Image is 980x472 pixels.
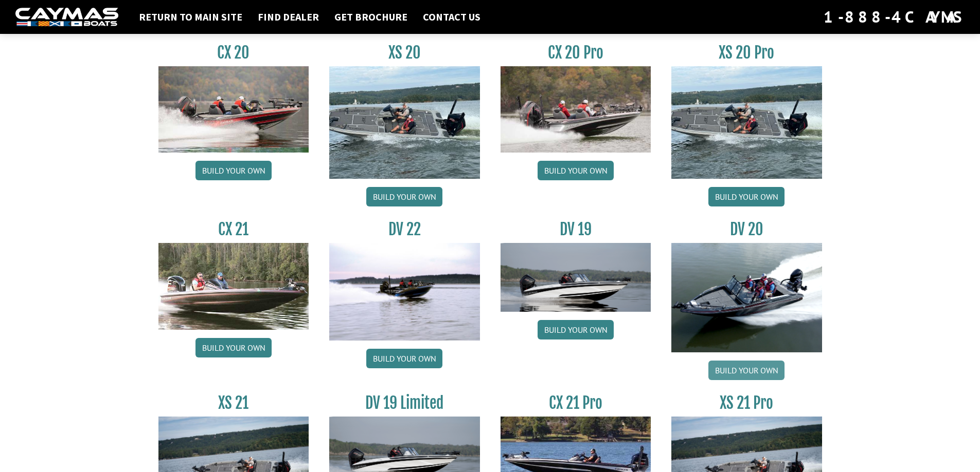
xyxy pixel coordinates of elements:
h3: CX 20 Pro [501,43,651,62]
img: CX-20Pro_thumbnail.jpg [501,66,651,153]
a: Return to main site [134,10,247,24]
img: CX21_thumb.jpg [158,243,309,329]
h3: CX 21 [158,220,309,239]
h3: XS 21 [158,393,309,412]
img: CX-20_thumbnail.jpg [158,66,309,153]
h3: DV 20 [671,220,822,239]
a: Build your own [366,187,442,206]
img: dv-19-ban_from_website_for_caymas_connect.png [501,243,651,312]
h3: XS 20 Pro [671,43,822,62]
a: Build your own [538,320,614,339]
h3: XS 21 Pro [671,393,822,412]
a: Find Dealer [253,10,324,24]
a: Get Brochure [329,10,413,24]
img: XS_20_resized.jpg [671,66,822,179]
img: white-logo-c9c8dbefe5ff5ceceb0f0178aa75bf4bb51f6bca0971e226c86eb53dfe498488.png [15,8,118,27]
a: Build your own [538,161,614,180]
h3: DV 19 [501,220,651,239]
a: Build your own [708,187,785,206]
img: XS_20_resized.jpg [329,66,480,179]
h3: XS 20 [329,43,480,62]
h3: DV 22 [329,220,480,239]
a: Build your own [195,161,272,180]
div: 1-888-4CAYMAS [824,6,965,28]
img: DV_20_from_website_for_caymas_connect.png [671,243,822,352]
h3: CX 20 [158,43,309,62]
a: Build your own [366,349,442,368]
img: DV22_original_motor_cropped_for_caymas_connect.jpg [329,243,480,341]
a: Contact Us [418,10,486,24]
h3: DV 19 Limited [329,393,480,412]
a: Build your own [195,338,272,357]
h3: CX 21 Pro [501,393,651,412]
a: Build your own [708,361,785,380]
